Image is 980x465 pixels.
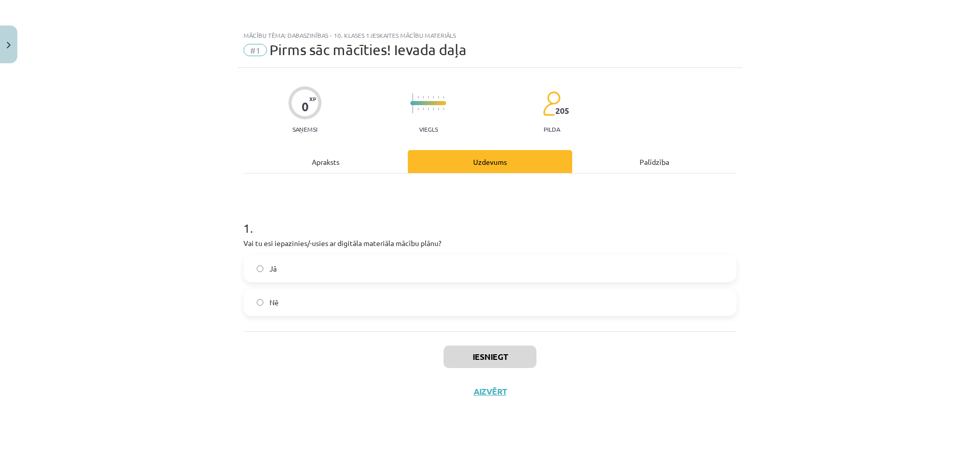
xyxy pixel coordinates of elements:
img: icon-short-line-57e1e144782c952c97e751825c79c345078a6d821885a25fce030b3d8c18986b.svg [423,108,424,110]
img: icon-short-line-57e1e144782c952c97e751825c79c345078a6d821885a25fce030b3d8c18986b.svg [428,96,429,99]
div: 0 [302,100,309,114]
div: Palīdzība [572,150,737,173]
button: Iesniegt [444,346,536,368]
img: icon-short-line-57e1e144782c952c97e751825c79c345078a6d821885a25fce030b3d8c18986b.svg [443,96,444,99]
p: Vai tu esi iepazinies/-usies ar digitāla materiāla mācību plānu? [243,238,737,249]
input: Jā [257,265,263,272]
p: Viegls [419,126,438,133]
span: XP [309,96,316,102]
div: Uzdevums [408,150,572,173]
div: Mācību tēma: Dabaszinības - 10. klases 1.ieskaites mācību materiāls [243,32,737,39]
div: Apraksts [243,150,408,173]
span: #1 [243,44,267,56]
p: Saņemsi [288,126,322,133]
img: icon-short-line-57e1e144782c952c97e751825c79c345078a6d821885a25fce030b3d8c18986b.svg [418,96,419,99]
p: pilda [544,126,560,133]
span: Jā [269,263,277,274]
span: Nē [269,297,279,308]
img: icon-short-line-57e1e144782c952c97e751825c79c345078a6d821885a25fce030b3d8c18986b.svg [423,96,424,99]
img: icon-short-line-57e1e144782c952c97e751825c79c345078a6d821885a25fce030b3d8c18986b.svg [438,96,439,99]
span: 205 [555,106,569,115]
img: icon-short-line-57e1e144782c952c97e751825c79c345078a6d821885a25fce030b3d8c18986b.svg [443,108,444,110]
img: icon-short-line-57e1e144782c952c97e751825c79c345078a6d821885a25fce030b3d8c18986b.svg [433,96,434,99]
img: icon-short-line-57e1e144782c952c97e751825c79c345078a6d821885a25fce030b3d8c18986b.svg [418,108,419,110]
img: icon-short-line-57e1e144782c952c97e751825c79c345078a6d821885a25fce030b3d8c18986b.svg [428,108,429,110]
button: Aizvērt [471,386,509,397]
h1: 1 . [243,203,737,235]
span: Pirms sāc mācīties! Ievada daļa [269,41,467,58]
img: students-c634bb4e5e11cddfef0936a35e636f08e4e9abd3cc4e673bd6f9a4125e45ecb1.svg [543,91,560,116]
img: icon-short-line-57e1e144782c952c97e751825c79c345078a6d821885a25fce030b3d8c18986b.svg [433,108,434,110]
img: icon-close-lesson-0947bae3869378f0d4975bcd49f059093ad1ed9edebbc8119c70593378902aed.svg [7,42,11,48]
img: icon-long-line-d9ea69661e0d244f92f715978eff75569469978d946b2353a9bb055b3ed8787d.svg [412,93,413,113]
img: icon-short-line-57e1e144782c952c97e751825c79c345078a6d821885a25fce030b3d8c18986b.svg [438,108,439,110]
input: Nē [257,299,263,306]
